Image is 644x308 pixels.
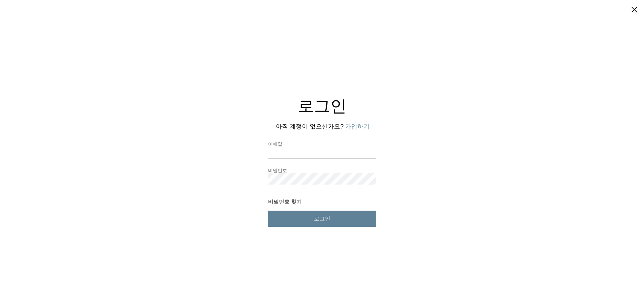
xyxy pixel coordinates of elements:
h2: 로그인 [268,98,376,114]
button: 로그인 [268,211,376,227]
button: 아직 계정이 없으신가요? 가입하기 [345,122,369,131]
span: 로그인 [314,215,330,222]
label: 이메일 [268,142,376,146]
span: 아직 계정이 없으신가요? [276,123,343,130]
button: 비밀번호 찾기 [268,199,302,205]
button: 닫기 [630,5,639,15]
label: 비밀번호 [268,168,376,173]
